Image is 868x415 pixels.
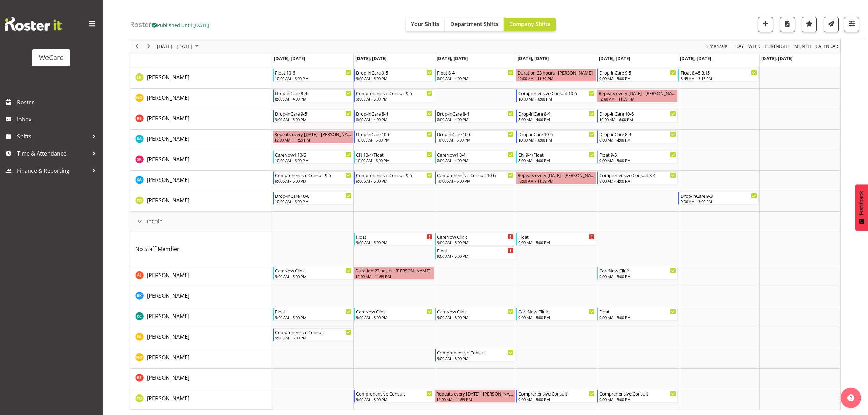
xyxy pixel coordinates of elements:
[516,233,596,246] div: No Staff Member"s event - Float Begin From Thursday, October 16, 2025 at 9:00:00 AM GMT+13:00 End...
[437,158,513,163] div: 8:00 AM - 4:00 PM
[130,191,272,212] td: Yvonne Denny resource
[39,53,64,63] div: WeCare
[855,184,868,231] button: Feedback - Show survey
[435,171,515,184] div: Sarah Abbott"s event - Comprehensive Consult 10-6 Begin From Wednesday, October 15, 2025 at 10:00...
[681,76,757,81] div: 8:45 AM - 3:15 PM
[599,117,676,122] div: 10:00 AM - 6:00 PM
[516,69,596,82] div: Liandy Kritzinger"s event - Duration 23 hours - Liandy Kritzinger Begin From Thursday, October 16...
[354,89,434,102] div: Natasha Ottley"s event - Comprehensive Consult 9-5 Begin From Tuesday, October 14, 2025 at 9:00:0...
[599,110,676,117] div: Drop-inCare 10-6
[147,94,189,102] a: [PERSON_NAME]
[794,42,812,51] span: Month
[275,308,351,315] div: Float
[354,267,434,280] div: Amy Johannsen"s event - Duration 23 hours - Amy Johannsen Begin From Tuesday, October 14, 2025 at...
[130,109,272,130] td: Rachel Els resource
[130,150,272,171] td: Saahit Kour resource
[354,110,434,123] div: Rachel Els"s event - Drop-inCare 8-4 Begin From Tuesday, October 14, 2025 at 8:00:00 AM GMT+13:00...
[354,171,434,184] div: Sarah Abbott"s event - Comprehensive Consult 9-5 Begin From Tuesday, October 14, 2025 at 9:00:00 ...
[156,42,193,51] span: [DATE] - [DATE]
[437,253,513,259] div: 9:00 AM - 5:00 PM
[406,18,445,31] button: Your Shifts
[147,353,189,361] span: [PERSON_NAME]
[437,117,513,122] div: 8:00 AM - 4:00 PM
[450,20,498,28] span: Department Shifts
[599,151,676,158] div: Float 9-5
[516,171,596,184] div: Sarah Abbott"s event - Repeats every thursday - Sarah Abbott Begin From Thursday, October 16, 202...
[275,172,351,178] div: Comprehensive Consult 9-5
[599,172,676,178] div: Comprehensive Consult 8-4
[130,89,272,109] td: Natasha Ottley resource
[147,196,189,204] a: [PERSON_NAME]
[518,397,595,402] div: 9:00 AM - 5:00 PM
[135,245,179,253] span: No Staff Member
[518,158,595,163] div: 8:00 AM - 4:00 PM
[356,397,432,402] div: 9:00 AM - 5:00 PM
[815,42,839,51] button: Month
[518,110,595,117] div: Drop-inCare 8-4
[518,308,595,315] div: CareNow Clinic
[516,390,596,403] div: Yvonne Denny"s event - Comprehensive Consult Begin From Thursday, October 16, 2025 at 9:00:00 AM ...
[435,151,515,164] div: Saahit Kour"s event - CareNow1 8-4 Begin From Wednesday, October 15, 2025 at 8:00:00 AM GMT+13:00...
[275,199,351,204] div: 10:00 AM - 6:00 PM
[355,267,432,274] div: Duration 23 hours - [PERSON_NAME]
[354,69,434,82] div: Liandy Kritzinger"s event - Drop-inCare 9-5 Begin From Tuesday, October 14, 2025 at 9:00:00 AM GM...
[437,151,513,158] div: CareNow1 8-4
[356,151,432,158] div: CN 10-4/Float
[274,55,305,62] span: [DATE], [DATE]
[130,307,272,327] td: Charlotte Courtney resource
[597,110,677,123] div: Rachel Els"s event - Drop-inCare 10-6 Begin From Friday, October 17, 2025 at 10:00:00 AM GMT+13:0...
[147,155,189,163] a: [PERSON_NAME]
[435,69,515,82] div: Liandy Kritzinger"s event - Float 8-4 Begin From Wednesday, October 15, 2025 at 8:00:00 AM GMT+13...
[147,271,189,279] a: [PERSON_NAME]
[356,233,432,240] div: Float
[354,390,434,403] div: Yvonne Denny"s event - Comprehensive Consult Begin From Tuesday, October 14, 2025 at 9:00:00 AM G...
[597,89,677,102] div: Natasha Ottley"s event - Repeats every friday - Natasha Ottley Begin From Friday, October 17, 202...
[356,314,432,320] div: 9:00 AM - 5:00 PM
[599,131,676,137] div: Drop-inCare 8-4
[356,158,432,163] div: 10:00 AM - 6:00 PM
[147,394,189,402] span: [PERSON_NAME]
[356,308,432,315] div: CareNow Clinic
[275,267,351,274] div: CareNow Clinic
[761,55,792,62] span: [DATE], [DATE]
[147,135,189,143] span: [PERSON_NAME]
[17,97,99,107] span: Roster
[518,76,595,81] div: 12:00 AM - 11:59 PM
[681,199,757,204] div: 9:00 AM - 3:00 PM
[144,42,153,51] button: Next
[5,17,62,31] img: Rosterit website logo
[858,191,865,215] span: Feedback
[147,333,189,341] a: [PERSON_NAME]
[273,308,353,321] div: Charlotte Courtney"s event - Float Begin From Monday, October 13, 2025 at 9:00:00 AM GMT+13:00 En...
[130,68,272,89] td: Liandy Kritzinger resource
[356,117,432,122] div: 8:00 AM - 4:00 PM
[355,55,386,62] span: [DATE], [DATE]
[355,273,432,279] div: 12:00 AM - 11:59 PM
[597,69,677,82] div: Liandy Kritzinger"s event - Drop-inCare 9-5 Begin From Friday, October 17, 2025 at 9:00:00 AM GMT...
[518,233,595,240] div: Float
[130,171,272,191] td: Sarah Abbott resource
[275,96,351,102] div: 8:00 AM - 4:00 PM
[275,178,351,184] div: 9:00 AM - 5:00 PM
[130,232,272,266] td: No Staff Member resource
[273,89,353,102] div: Natasha Ottley"s event - Drop-inCare 8-4 Begin From Monday, October 13, 2025 at 8:00:00 AM GMT+13...
[435,130,515,143] div: Rachna Anderson"s event - Drop-inCare 10-6 Begin From Wednesday, October 15, 2025 at 10:00:00 AM ...
[275,151,351,158] div: CareNow1 10-6
[437,349,513,356] div: Comprehensive Consult
[130,130,272,150] td: Rachna Anderson resource
[356,110,432,117] div: Drop-inCare 8-4
[130,286,272,307] td: Brian Ko resource
[516,308,596,321] div: Charlotte Courtney"s event - CareNow Clinic Begin From Thursday, October 16, 2025 at 9:00:00 AM G...
[356,69,432,76] div: Drop-inCare 9-5
[516,151,596,164] div: Saahit Kour"s event - CN 9-4/Float Begin From Thursday, October 16, 2025 at 8:00:00 AM GMT+13:00 ...
[273,171,353,184] div: Sarah Abbott"s event - Comprehensive Consult 9-5 Begin From Monday, October 13, 2025 at 9:00:00 A...
[147,115,189,122] span: [PERSON_NAME]
[130,266,272,286] td: Amy Johannsen resource
[17,131,89,142] span: Shifts
[597,267,677,280] div: Amy Johannsen"s event - CareNow Clinic Begin From Friday, October 17, 2025 at 9:00:00 AM GMT+13:0...
[273,110,353,123] div: Rachel Els"s event - Drop-inCare 9-5 Begin From Monday, October 13, 2025 at 9:00:00 AM GMT+13:00 ...
[734,42,745,51] button: Timeline Day
[597,171,677,184] div: Sarah Abbott"s event - Comprehensive Consult 8-4 Begin From Friday, October 17, 2025 at 8:00:00 A...
[147,333,189,340] span: [PERSON_NAME]
[599,308,676,315] div: Float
